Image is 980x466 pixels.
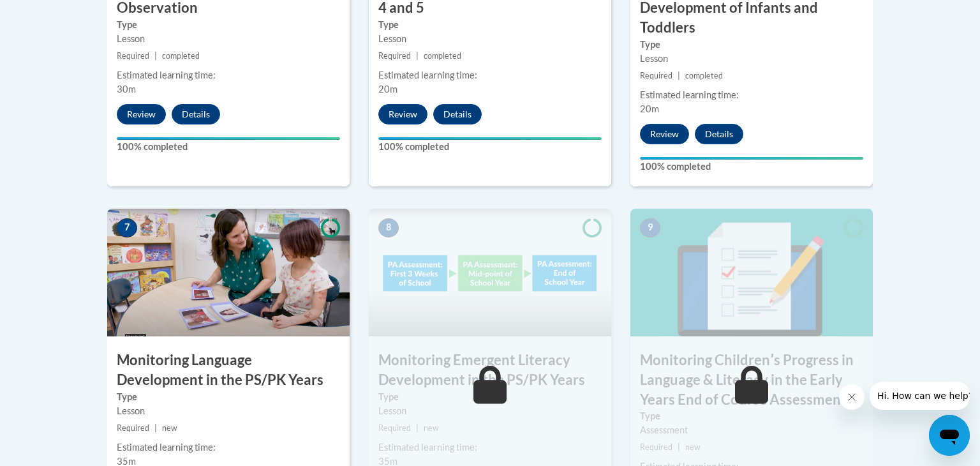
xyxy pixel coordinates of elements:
span: Required [378,423,411,433]
h3: Monitoring Childrenʹs Progress in Language & Literacy in the Early Years End of Course Assessment [630,350,873,409]
span: | [416,423,419,433]
h3: Monitoring Emergent Literacy Development in the PS/PK Years [369,350,611,390]
button: Details [695,124,743,144]
span: completed [424,51,461,61]
span: 7 [117,218,137,237]
label: Type [117,390,340,404]
span: new [424,423,439,433]
span: Required [117,423,149,433]
span: 9 [640,218,660,237]
div: Lesson [378,32,602,46]
label: Type [378,390,602,404]
span: 30m [117,84,136,94]
span: Required [117,51,149,61]
span: | [678,442,680,452]
span: Hi. How can we help? [8,9,103,19]
span: new [162,423,177,433]
span: | [678,71,680,80]
div: Lesson [378,404,602,418]
span: 20m [378,84,397,94]
iframe: Close message [839,384,865,410]
button: Details [172,104,220,124]
div: Estimated learning time: [640,88,863,102]
label: Type [640,409,863,423]
label: Type [378,18,602,32]
div: Lesson [117,32,340,46]
span: completed [685,71,723,80]
div: Your progress [640,157,863,160]
img: Course Image [107,209,350,336]
div: Estimated learning time: [117,68,340,82]
span: 8 [378,218,399,237]
span: new [685,442,701,452]
label: 100% completed [640,160,863,174]
label: 100% completed [117,140,340,154]
span: 20m [640,103,659,114]
div: Your progress [117,137,340,140]
span: | [154,51,157,61]
span: Required [640,442,672,452]
span: Required [640,71,672,80]
h3: Monitoring Language Development in the PS/PK Years [107,350,350,390]
div: Lesson [640,52,863,66]
span: Required [378,51,411,61]
button: Review [378,104,427,124]
iframe: Button to launch messaging window [929,415,970,456]
img: Course Image [630,209,873,336]
div: Your progress [378,137,602,140]
span: | [154,423,157,433]
div: Estimated learning time: [378,440,602,455]
button: Review [640,124,689,144]
iframe: Message from company [870,382,970,410]
img: Course Image [369,209,611,336]
div: Assessment [640,423,863,437]
button: Review [117,104,166,124]
span: | [416,51,419,61]
div: Lesson [117,404,340,418]
label: 100% completed [378,140,602,154]
div: Estimated learning time: [117,440,340,455]
label: Type [640,38,863,52]
div: Estimated learning time: [378,68,602,82]
label: Type [117,18,340,32]
button: Details [433,104,482,124]
span: completed [162,51,200,61]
